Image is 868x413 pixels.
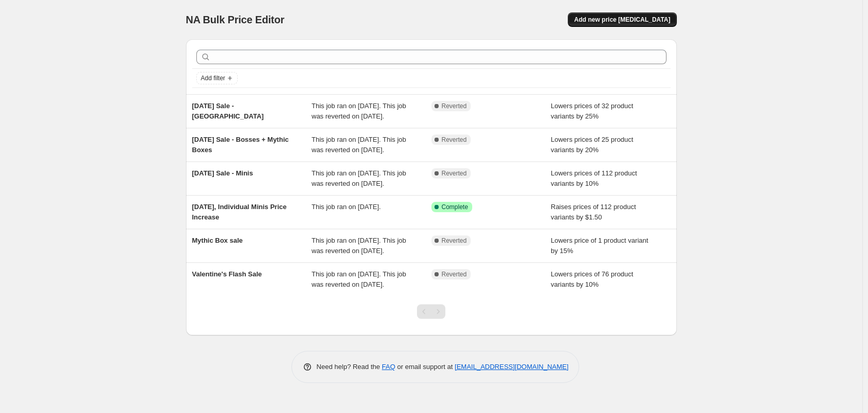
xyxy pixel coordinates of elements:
span: Reverted [442,102,467,110]
span: Reverted [442,169,467,178]
span: NA Bulk Price Editor [186,14,285,25]
span: Lowers prices of 76 product variants by 10% [551,270,633,288]
span: Reverted [442,270,467,278]
span: This job ran on [DATE]. This job was reverted on [DATE]. [312,136,406,154]
span: or email support at [395,363,455,371]
span: Reverted [442,237,467,245]
a: FAQ [382,363,395,371]
span: Lowers price of 1 product variant by 15% [551,237,648,255]
span: Complete [442,203,468,211]
span: [DATE], Individual Minis Price Increase [192,203,287,221]
span: Reverted [442,136,467,144]
span: Raises prices of 112 product variants by $1.50 [551,203,636,221]
span: [DATE] Sale - [GEOGRAPHIC_DATA] [192,102,264,120]
span: This job ran on [DATE]. This job was reverted on [DATE]. [312,102,406,120]
span: Mythic Box sale [192,237,243,244]
span: This job ran on [DATE]. This job was reverted on [DATE]. [312,270,406,288]
span: [DATE] Sale - Minis [192,169,253,177]
span: Valentine's Flash Sale [192,270,262,278]
span: Add new price [MEDICAL_DATA] [574,16,670,24]
span: This job ran on [DATE]. This job was reverted on [DATE]. [312,237,406,255]
span: This job ran on [DATE]. This job was reverted on [DATE]. [312,169,406,187]
span: Lowers prices of 25 product variants by 20% [551,136,633,154]
span: This job ran on [DATE]. [312,203,381,211]
nav: Pagination [417,304,445,319]
span: [DATE] Sale - Bosses + Mythic Boxes [192,136,289,154]
span: Need help? Read the [317,363,382,371]
a: [EMAIL_ADDRESS][DOMAIN_NAME] [455,363,568,371]
span: Add filter [201,74,225,82]
button: Add filter [196,72,238,84]
button: Add new price [MEDICAL_DATA] [568,12,676,27]
span: Lowers prices of 112 product variants by 10% [551,169,637,187]
span: Lowers prices of 32 product variants by 25% [551,102,633,120]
